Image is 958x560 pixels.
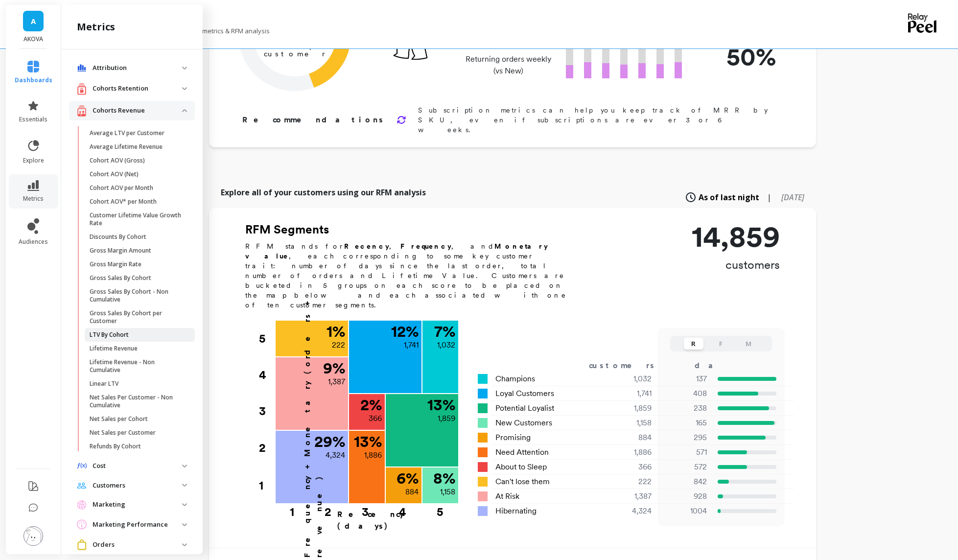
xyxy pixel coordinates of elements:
[664,432,707,443] p: 295
[434,324,455,339] p: 7 %
[593,388,663,399] div: 1,741
[90,288,183,303] p: Gross Sales By Cohort - Non Cumulative
[593,476,663,488] div: 222
[397,470,419,486] p: 6 %
[23,195,44,203] span: metrics
[90,143,163,151] p: Average Lifetime Revenue
[495,490,519,502] span: At Risk
[684,338,703,350] button: R
[77,463,87,469] img: navigation item icon
[259,430,275,466] div: 2
[302,268,325,558] p: Frequency + Monetary (orders + revenue)
[77,482,87,489] img: navigation item icon
[664,505,707,517] p: 1004
[93,520,182,530] p: Marketing Performance
[323,360,345,376] p: 9 %
[695,360,735,372] div: days
[781,192,804,203] span: [DATE]
[593,505,663,517] div: 4,324
[384,504,421,514] div: 4
[495,461,547,473] span: About to Sleep
[90,380,118,388] p: Linear LTV
[90,260,141,268] p: Gross Margin Rate
[221,187,426,198] p: Explore all of your customers using our RFM analysis
[93,461,182,471] p: Cost
[593,402,663,414] div: 1,859
[182,543,187,546] img: down caret icon
[593,461,663,473] div: 366
[272,504,312,514] div: 1
[245,241,578,310] p: RFM stands for , , and , each corresponding to some key customer trait: number of days since the ...
[90,309,183,325] p: Gross Sales By Cohort per Customer
[421,504,458,514] div: 5
[593,446,663,458] div: 1,886
[405,486,419,498] p: 884
[326,449,345,461] p: 4,324
[337,509,458,532] p: Recency (days)
[711,338,731,350] button: F
[77,105,87,117] img: navigation item icon
[495,446,549,458] span: Need Attention
[15,76,52,84] span: dashboards
[495,388,554,399] span: Loyal Customers
[369,413,382,424] p: 366
[93,63,182,73] p: Attribution
[90,429,156,437] p: Net Sales per Customer
[90,331,129,339] p: LTV By Cohort
[90,184,153,192] p: Cohort AOV per Month
[90,345,138,352] p: Lifetime Revenue
[90,157,145,164] p: Cohort AOV (Gross)
[664,446,707,458] p: 571
[364,449,382,461] p: 1,886
[664,402,707,414] p: 238
[90,211,183,227] p: Customer Lifetime Value Growth Rate
[90,415,148,423] p: Net Sales per Cohort
[77,539,87,550] img: navigation item icon
[23,526,43,546] img: profile picture
[182,484,187,487] img: down caret icon
[664,417,707,429] p: 165
[495,505,537,517] span: Hibernating
[438,413,455,424] p: 1,859
[182,465,187,467] img: down caret icon
[90,274,151,282] p: Gross Sales By Cohort
[16,35,51,43] p: AKOVA
[495,417,552,429] span: New Customers
[90,170,139,178] p: Cohort AOV (Net)
[344,242,389,250] b: Recency
[90,394,183,409] p: Net Sales Per Customer - Non Cumulative
[90,198,157,206] p: Cohort AOV* per Month
[463,53,554,77] p: Returning orders weekly (vs New)
[418,105,785,135] p: Subscription metrics can help you keep track of MRR by SKU, even if subscriptions are ever 3 or 6...
[427,397,455,413] p: 13 %
[433,470,455,486] p: 8 %
[263,49,326,58] tspan: customer
[437,339,455,351] p: 1,032
[739,338,758,350] button: M
[767,191,771,203] span: |
[309,504,347,514] div: 2
[314,434,345,449] p: 29 %
[354,434,382,449] p: 13 %
[77,20,115,34] h2: metrics
[589,360,668,372] div: customers
[90,358,183,374] p: Lifetime Revenue - Non Cumulative
[245,222,578,237] h2: RFM Segments
[90,443,141,450] p: Refunds By Cohort
[404,339,419,351] p: 1,741
[182,87,187,90] img: down caret icon
[93,481,182,490] p: Customers
[699,191,759,203] span: As of last night
[391,324,419,339] p: 12 %
[495,432,531,443] span: Promising
[77,64,87,72] img: navigation item icon
[90,247,151,255] p: Gross Margin Amount
[495,402,554,414] span: Potential Loyalist
[182,109,187,112] img: down caret icon
[182,67,187,70] img: down caret icon
[19,116,47,123] span: essentials
[698,38,776,75] p: 50%
[664,490,707,502] p: 928
[93,540,182,550] p: Orders
[332,339,345,351] p: 222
